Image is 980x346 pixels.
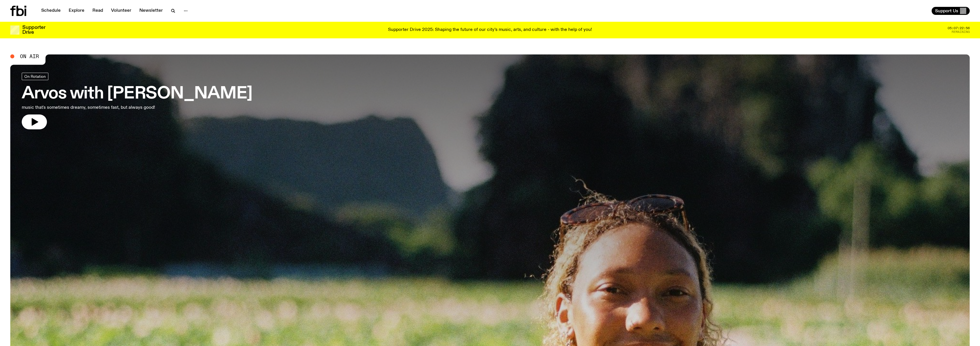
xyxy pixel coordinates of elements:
[65,7,88,15] a: Explore
[22,73,252,129] a: Arvos with [PERSON_NAME]music that's sometimes dreamy, sometimes fast, but always good!
[24,74,46,78] span: On Rotation
[20,54,39,59] span: On Air
[948,27,970,30] span: 05:07:22:56
[22,86,252,102] h3: Arvos with [PERSON_NAME]
[22,25,45,35] h3: Supporter Drive
[38,7,64,15] a: Schedule
[136,7,166,15] a: Newsletter
[932,7,970,15] button: Support Us
[952,30,970,33] span: Remaining
[388,27,592,33] p: Supporter Drive 2025: Shaping the future of our city’s music, arts, and culture - with the help o...
[22,104,168,111] p: music that's sometimes dreamy, sometimes fast, but always good!
[935,8,958,13] span: Support Us
[22,73,48,80] a: On Rotation
[89,7,106,15] a: Read
[108,7,135,15] a: Volunteer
